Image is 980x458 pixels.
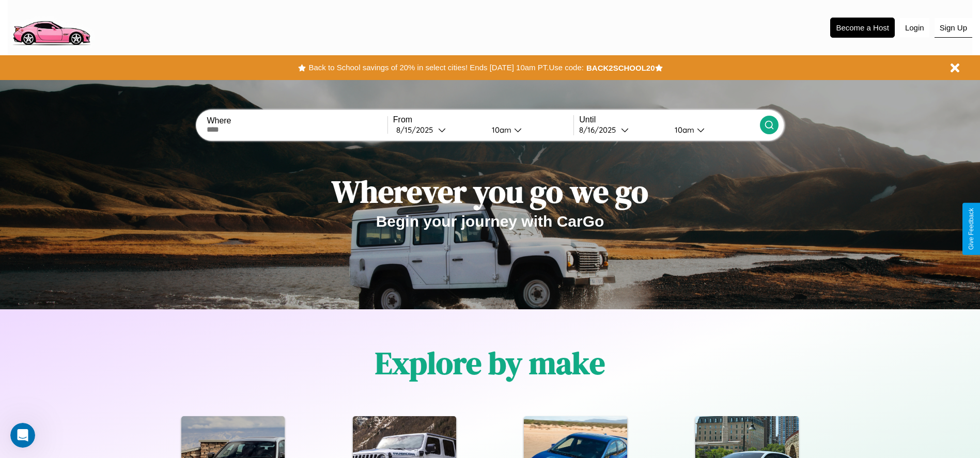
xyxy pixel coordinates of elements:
div: Give Feedback [968,208,975,250]
button: 10am [666,124,760,135]
button: Sign Up [935,18,972,38]
label: From [393,115,573,124]
div: 10am [487,125,514,135]
button: Login [900,18,929,37]
div: 10am [670,125,697,135]
label: Where [207,116,387,125]
img: logo [8,5,95,48]
h1: Explore by make [375,342,605,384]
div: 8 / 15 / 2025 [396,125,438,135]
button: Back to School savings of 20% in select cities! Ends [DATE] 10am PT.Use code: [306,60,586,75]
button: 10am [484,124,574,135]
button: 8/15/2025 [393,124,484,135]
label: Until [579,115,759,124]
iframe: Intercom live chat [10,423,35,448]
button: Become a Host [830,18,895,38]
b: BACK2SCHOOL20 [586,64,655,72]
div: 8 / 16 / 2025 [579,125,621,135]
